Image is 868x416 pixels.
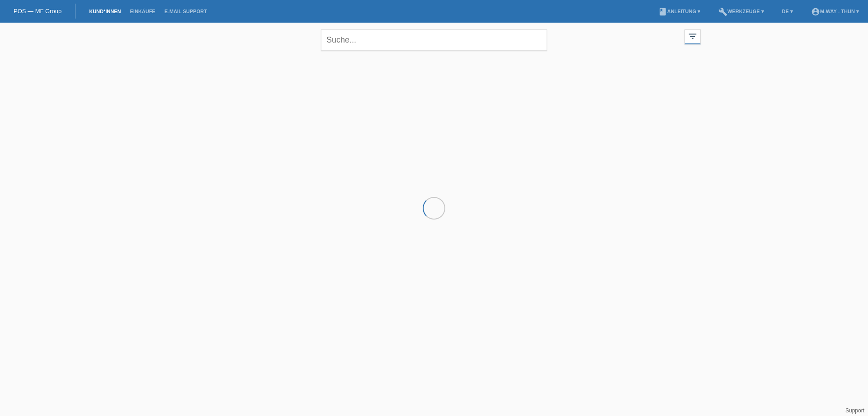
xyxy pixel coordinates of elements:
a: Kund*innen [85,9,125,14]
a: E-Mail Support [160,9,212,14]
a: account_circlem-way - Thun ▾ [807,9,863,14]
i: filter_list [688,31,698,41]
a: Einkäufe [125,9,160,14]
i: account_circle [811,7,820,16]
input: Suche... [321,29,547,51]
a: buildWerkzeuge ▾ [714,9,769,14]
a: bookAnleitung ▾ [654,9,705,14]
i: book [658,7,667,16]
a: Support [845,407,864,414]
a: DE ▾ [778,9,797,14]
i: build [718,7,727,16]
a: POS — MF Group [14,8,61,14]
